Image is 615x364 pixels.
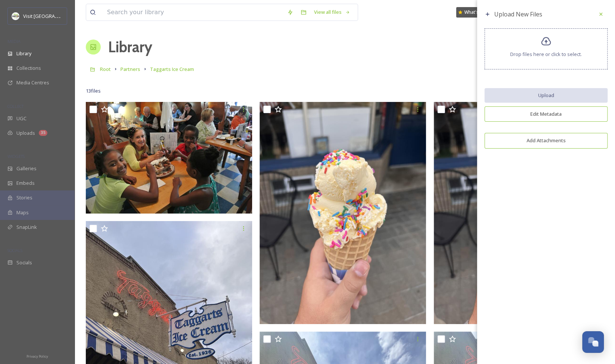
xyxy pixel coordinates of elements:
[16,209,29,216] span: Maps
[39,130,47,136] div: 35
[100,65,111,74] a: Root
[150,66,194,72] span: Taggarts Ice Cream
[16,79,49,86] span: Media Centres
[7,248,22,253] span: SOCIALS
[16,115,26,122] span: UGC
[16,194,32,201] span: Stories
[16,165,37,172] span: Galleries
[108,36,152,58] a: Library
[434,102,600,324] img: Taggarts Ice Cream customer holding a vanilla waffle cone with rainbow sprinkles (2).jpg
[26,351,48,360] a: Privacy Policy
[582,331,604,353] button: Open Chat
[484,106,608,122] button: Edit Metadata
[16,259,32,266] span: Socials
[150,65,194,74] a: Taggarts Ice Cream
[7,153,25,159] span: WIDGETS
[456,7,493,18] a: What's New
[310,5,354,19] a: View all files
[7,38,21,44] span: MEDIA
[16,50,31,57] span: Library
[494,10,542,18] span: Upload New Files
[484,133,608,148] button: Add Attachments
[16,65,41,72] span: Collections
[86,87,101,94] span: 13 file s
[260,102,426,324] img: Taggarts Ice Cream customer holding a vanilla waffle cone with rainbow sprinkles (3).jpg
[120,66,140,72] span: Partners
[484,88,608,103] button: Upload
[100,66,111,72] span: Root
[7,103,23,109] span: COLLECT
[120,65,140,74] a: Partners
[12,12,19,20] img: download.jpeg
[16,130,35,137] span: Uploads
[103,4,283,21] input: Search your library
[26,354,48,359] span: Privacy Policy
[86,102,252,214] img: TaggartsIceCreamKids.JPG
[16,180,35,187] span: Embeds
[23,12,81,19] span: Visit [GEOGRAPHIC_DATA]
[16,224,37,231] span: SnapLink
[510,51,582,58] span: Drop files here or click to select.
